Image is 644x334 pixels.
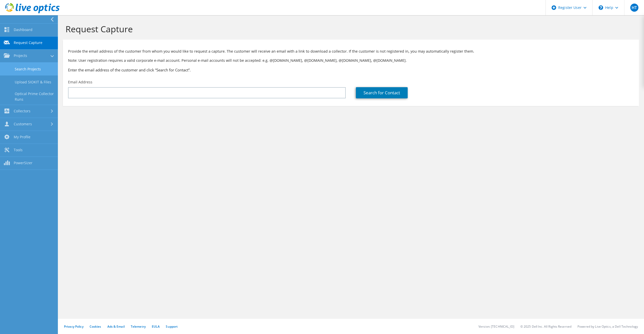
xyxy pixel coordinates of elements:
a: Ads & Email [107,324,125,329]
span: HT [630,4,638,12]
h1: Request Capture [65,24,634,34]
p: Note: User registration requires a valid corporate e-mail account. Personal e-mail accounts will ... [68,58,634,63]
svg: \n [599,5,603,10]
li: Version: [TECHNICAL_ID] [478,324,514,329]
a: Support [166,324,178,329]
a: Privacy Policy [64,324,84,329]
a: Telemetry [131,324,146,329]
li: Powered by Live Optics, a Dell Technology [577,324,638,329]
a: Search for Contact [356,87,408,98]
a: EULA [152,324,160,329]
h3: Enter the email address of the customer and click “Search for Contact”. [68,67,634,73]
li: © 2025 Dell Inc. All Rights Reserved [520,324,571,329]
p: Provide the email address of the customer from whom you would like to request a capture. The cust... [68,49,634,54]
label: Email Address [68,80,92,85]
a: Cookies [90,324,101,329]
